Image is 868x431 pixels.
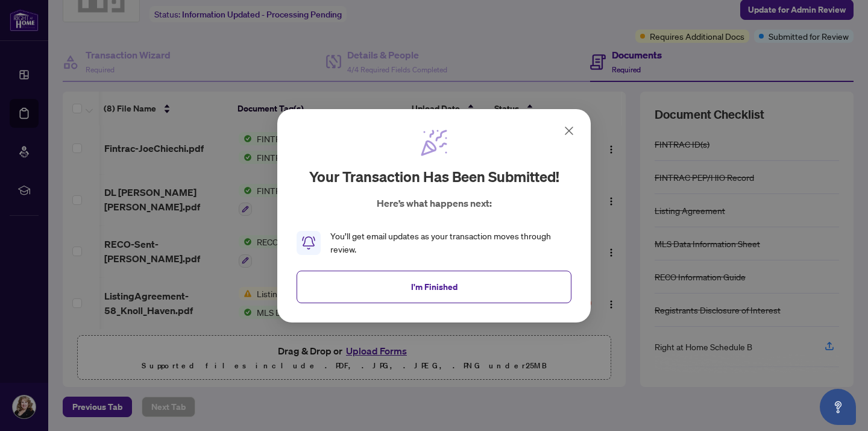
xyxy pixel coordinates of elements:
[297,270,571,303] button: I'm Finished
[820,389,856,425] button: Open asap
[330,230,571,256] div: You’ll get email updates as your transaction moves through review.
[377,196,492,210] p: Here’s what happens next:
[411,277,458,296] span: I'm Finished
[309,167,559,186] h2: Your transaction has been submitted!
